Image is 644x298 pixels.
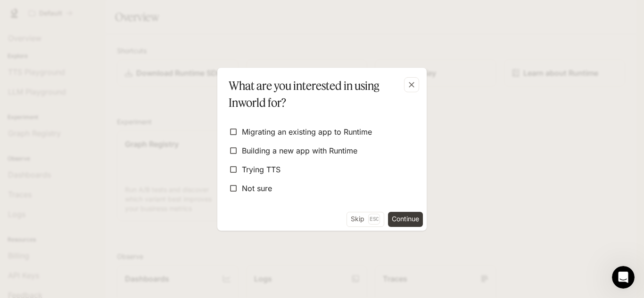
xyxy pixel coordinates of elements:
span: Migrating an existing app to Runtime [242,126,372,137]
span: Trying TTS [242,164,281,175]
button: Continue [388,212,423,227]
span: Not sure [242,183,272,194]
button: SkipEsc [347,212,384,227]
p: Esc [368,214,380,224]
p: What are you interested in using Inworld for? [229,77,412,111]
iframe: Intercom live chat [612,266,635,289]
span: Building a new app with Runtime [242,145,357,156]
